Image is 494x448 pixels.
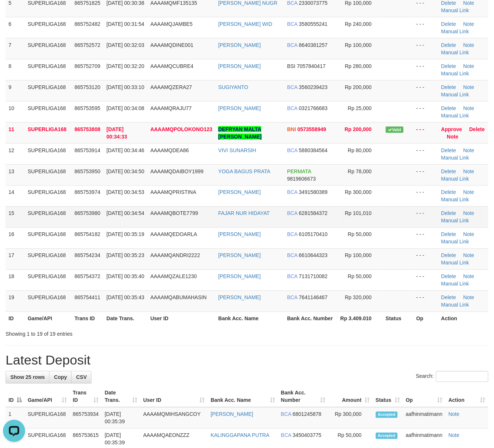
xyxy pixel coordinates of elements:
[106,168,144,174] span: [DATE] 00:34:50
[441,155,469,161] a: Manual Link
[106,42,144,48] span: [DATE] 00:32:03
[75,168,100,174] span: 865753950
[447,134,459,140] a: Note
[25,228,72,249] td: SUPERLIGA168
[287,176,316,182] span: Copy 9819606673 to clipboard
[441,42,456,48] a: Delete
[441,84,456,90] a: Delete
[25,164,72,185] td: SUPERLIGA168
[75,147,100,153] span: 865753914
[25,38,72,59] td: SUPERLIGA168
[287,274,298,280] span: BCA
[106,253,144,259] span: [DATE] 00:35:23
[25,206,72,228] td: SUPERLIGA168
[218,189,261,195] a: [PERSON_NAME]
[218,232,261,237] a: [PERSON_NAME]
[345,211,371,216] span: Rp 101,010
[463,42,474,48] a: Note
[463,189,474,195] a: Note
[441,253,456,259] a: Delete
[106,211,144,216] span: [DATE] 00:34:54
[463,63,474,69] a: Note
[345,63,371,69] span: Rp 280,000
[414,17,438,38] td: - - -
[441,71,469,76] a: Manual Link
[348,168,372,174] span: Rp 78,000
[441,176,469,182] a: Manual Link
[278,386,328,407] th: Bank Acc. Number: activate to sort column ascending
[376,433,398,439] span: Accepted
[25,17,72,38] td: SUPERLIGA168
[299,232,328,237] span: Copy 6105170410 to clipboard
[373,386,403,407] th: Status: activate to sort column ascending
[6,386,25,407] th: ID: activate to sort column descending
[218,211,270,216] a: FAJAR NUR HIDAYAT
[414,206,438,228] td: - - -
[299,253,328,259] span: Copy 6610644323 to clipboard
[75,211,100,216] span: 865753980
[218,295,261,301] a: [PERSON_NAME]
[287,147,298,153] span: BCA
[218,42,261,48] a: [PERSON_NAME]
[150,21,192,27] span: AAAAMQJAMBE5
[299,21,328,27] span: Copy 3580555241 to clipboard
[106,63,144,69] span: [DATE] 00:32:20
[150,232,197,237] span: AAAAMQEDOARLA
[75,21,100,27] span: 865752482
[10,375,45,380] span: Show 25 rows
[463,211,474,216] a: Note
[54,375,67,380] span: Copy
[25,143,72,164] td: SUPERLIGA168
[6,312,25,325] th: ID
[140,386,208,407] th: User ID: activate to sort column ascending
[337,312,383,325] th: Rp 3.409.010
[103,312,147,325] th: Date Trans.
[348,147,372,153] span: Rp 80,000
[414,143,438,164] td: - - -
[287,84,298,90] span: BCA
[414,249,438,270] td: - - -
[150,274,197,280] span: AAAAMQZALE1230
[218,253,261,259] a: [PERSON_NAME]
[75,189,100,195] span: 865753974
[106,126,127,140] span: [DATE] 00:34:33
[75,105,100,111] span: 865753595
[441,260,469,266] a: Manual Link
[414,185,438,206] td: - - -
[281,432,291,438] span: BCA
[218,21,272,27] a: [PERSON_NAME] WID
[6,353,488,368] h1: Latest Deposit
[150,211,198,216] span: AAAAMQBOTE7799
[75,274,100,280] span: 865754372
[3,3,25,25] button: Open LiveChat chat widget
[414,164,438,185] td: - - -
[218,126,261,140] a: DEFRYAN MALTA [PERSON_NAME]
[6,164,25,185] td: 13
[345,126,372,132] span: Rp 200,000
[414,270,438,291] td: - - -
[441,63,456,69] a: Delete
[6,291,25,312] td: 19
[25,59,72,80] td: SUPERLIGA168
[446,386,488,407] th: Action: activate to sort column ascending
[441,21,456,27] a: Delete
[463,168,474,174] a: Note
[287,105,298,111] span: BCA
[438,312,488,325] th: Action
[441,302,469,308] a: Manual Link
[25,122,72,143] td: SUPERLIGA168
[449,411,460,417] a: Note
[6,59,25,80] td: 8
[215,312,284,325] th: Bank Acc. Name
[463,105,474,111] a: Note
[211,432,270,438] a: KALINGGAPANA PUTRA
[75,84,100,90] span: 865753120
[211,411,253,417] a: [PERSON_NAME]
[75,253,100,259] span: 865754234
[293,432,322,438] span: Copy 3450403775 to clipboard
[287,63,296,69] span: BSI
[436,371,488,382] input: Search:
[298,126,326,132] span: Copy 0573558949 to clipboard
[463,295,474,301] a: Note
[6,122,25,143] td: 11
